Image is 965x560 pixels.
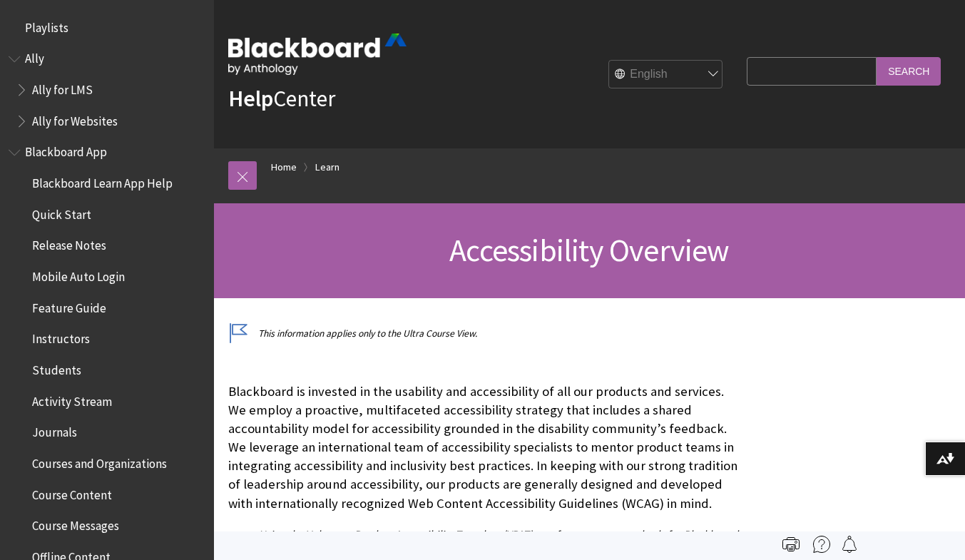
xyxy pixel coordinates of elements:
a: HelpCenter [228,84,335,113]
p: This information applies only to the Ultra Course View. [228,327,740,340]
span: Feature Guide [32,296,106,315]
span: Course Content [32,483,112,502]
strong: Help [228,84,273,113]
span: Quick Start [32,203,91,222]
span: Playlists [25,16,68,35]
span: Students [32,358,81,377]
input: Search [877,57,941,85]
span: Ally for Websites [32,109,118,128]
p: Using the Voluntary Product Accessibility Template (VPAT), conformance to standards for Blackboar... [228,526,740,559]
img: Follow this page [841,536,858,553]
p: Blackboard is invested in the usability and accessibility of all our products and services. We em... [228,382,740,513]
a: Learn [315,158,339,176]
a: Home [271,158,297,176]
span: Blackboard Learn App Help [32,171,173,190]
span: Accessibility Overview [449,230,729,270]
span: Journals [32,421,77,440]
img: Blackboard by Anthology [228,34,407,75]
span: Courses and Organizations [32,452,167,471]
span: Blackboard App [25,141,107,160]
nav: Book outline for Playlists [9,16,205,40]
span: Ally for LMS [32,78,93,97]
nav: Book outline for Anthology Ally Help [9,47,205,133]
span: Instructors [32,327,90,347]
img: More help [813,536,830,553]
select: Site Language Selector [609,61,723,89]
span: Mobile Auto Login [32,265,125,284]
span: Course Messages [32,514,119,534]
span: Activity Stream [32,390,112,409]
span: Ally [25,47,44,66]
span: Release Notes [32,234,106,253]
img: Print [782,536,800,553]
